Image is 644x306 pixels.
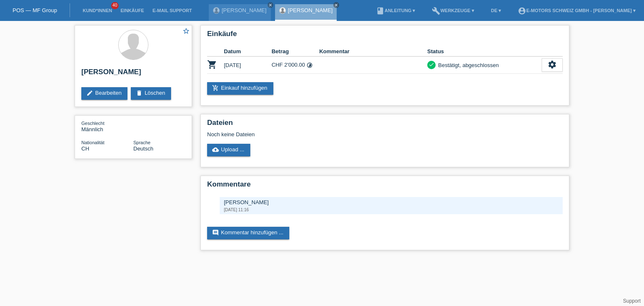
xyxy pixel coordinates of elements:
h2: Kommentare [207,180,563,193]
a: Kund*innen [78,8,116,13]
a: close [333,2,339,8]
a: [PERSON_NAME] [288,7,333,13]
span: Schweiz [81,145,89,152]
i: close [334,3,338,7]
span: Nationalität [81,140,104,145]
a: add_shopping_cartEinkauf hinzufügen [207,82,273,95]
th: Status [427,47,542,57]
a: Einkäufe [116,8,148,13]
i: 24 Raten [306,62,313,68]
a: account_circleE-Motors Schweiz GmbH - [PERSON_NAME] ▾ [514,8,640,13]
a: deleteLöschen [131,87,171,100]
i: account_circle [518,7,526,15]
a: star_border [182,27,190,36]
td: [DATE] [224,57,272,74]
a: POS — MF Group [13,7,57,13]
a: commentKommentar hinzufügen ... [207,227,289,239]
span: Sprache [133,140,151,145]
a: editBearbeiten [81,87,127,100]
i: POSP00024384 [207,60,217,70]
a: cloud_uploadUpload ... [207,144,250,156]
a: bookAnleitung ▾ [372,8,419,13]
td: CHF 2'000.00 [272,57,319,74]
i: edit [86,90,93,96]
th: Datum [224,47,272,57]
i: delete [136,90,143,96]
a: DE ▾ [487,8,505,13]
i: book [376,7,384,15]
div: Bestätigt, abgeschlossen [436,61,499,70]
span: Deutsch [133,145,153,152]
h2: Einkäufe [207,30,563,42]
div: Männlich [81,120,133,132]
div: [PERSON_NAME] [224,199,558,205]
div: Noch keine Dateien [207,131,463,137]
a: buildWerkzeuge ▾ [428,8,478,13]
i: build [432,7,440,15]
h2: Dateien [207,119,563,131]
i: star_border [182,27,190,35]
a: [PERSON_NAME] [222,7,267,13]
span: Geschlecht [81,121,104,126]
a: close [267,2,273,8]
a: E-Mail Support [148,8,196,13]
i: close [268,3,273,7]
h2: [PERSON_NAME] [81,68,185,80]
i: cloud_upload [212,146,219,153]
i: add_shopping_cart [212,85,219,91]
div: [DATE] 11:16 [224,207,558,212]
a: Support [623,298,641,304]
th: Kommentar [319,47,427,57]
th: Betrag [272,47,319,57]
i: check [428,62,434,67]
span: 40 [111,2,119,9]
i: comment [212,229,219,236]
i: settings [548,60,557,69]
